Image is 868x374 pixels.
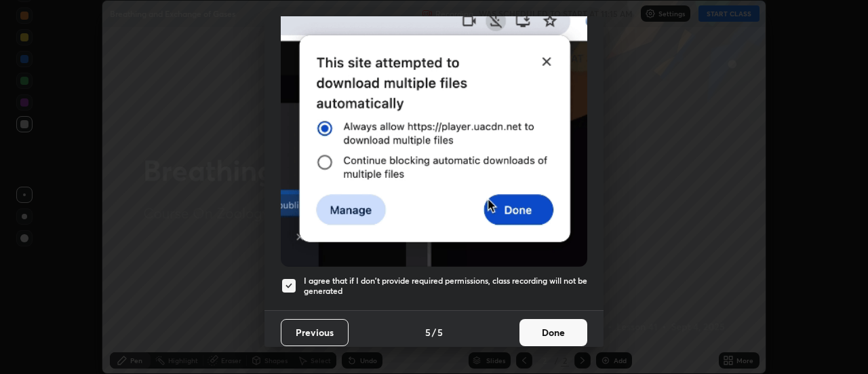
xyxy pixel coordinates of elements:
h4: 5 [437,325,443,339]
button: Done [519,319,587,346]
h5: I agree that if I don't provide required permissions, class recording will not be generated [304,276,587,297]
button: Previous [281,319,349,346]
h4: / [432,325,436,339]
h4: 5 [425,325,431,339]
